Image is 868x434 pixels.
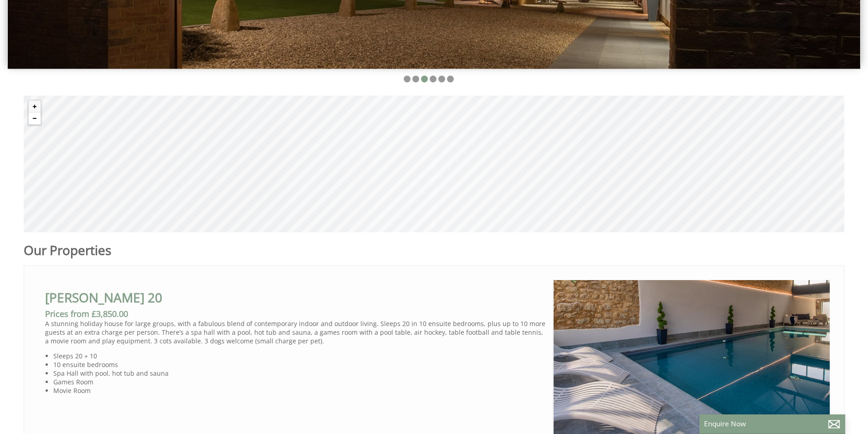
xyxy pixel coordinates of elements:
li: 10 ensuite bedrooms [53,360,545,369]
button: Zoom in [29,101,41,112]
li: Sleeps 20 + 10 [53,352,545,360]
li: Games Room [53,378,545,386]
a: [PERSON_NAME] 20 [45,289,162,306]
canvas: Map [24,96,844,232]
li: Spa Hall with pool, hot tub and sauna [53,369,545,378]
li: Movie Room [53,386,545,395]
p: A stunning holiday house for large groups, with a fabulous blend of contemporary indoor and outdo... [45,319,545,345]
h1: Our Properties [24,241,557,259]
p: Enquire Now [704,419,841,429]
h3: Prices from £3,850.00 [45,308,545,319]
button: Zoom out [29,112,41,124]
